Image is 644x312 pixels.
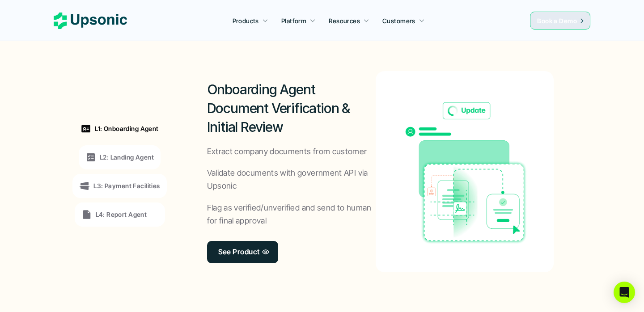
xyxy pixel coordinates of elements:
p: L1: Onboarding Agent [95,124,158,133]
p: L3: Payment Facilities [93,181,160,190]
div: Open Intercom Messenger [614,282,635,303]
p: Validate documents with government API via Upsonic [207,167,376,193]
p: Platform [281,16,306,25]
p: Flag as verified/unverified and send to human for final approval [207,202,376,228]
p: Products [233,16,259,25]
p: Customers [382,16,415,25]
p: See Product [218,245,260,258]
a: See Product [207,241,278,263]
p: Resources [329,16,360,25]
h2: Onboarding Agent Document Verification & Initial Review [207,80,376,136]
a: Book a Demo [530,12,590,30]
span: Book a Demo [537,17,577,25]
p: L2: Landing Agent [100,152,154,162]
p: Extract company documents from customer [207,145,367,158]
a: Products [227,13,274,29]
p: L4: Report Agent [96,210,147,219]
